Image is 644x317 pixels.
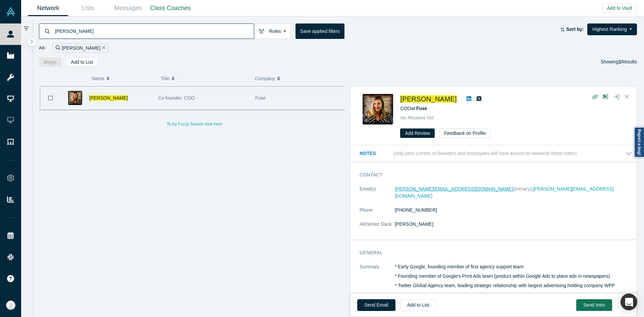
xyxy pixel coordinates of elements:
[360,263,395,296] dt: Summary
[6,7,15,16] img: Alchemist Vault Logo
[602,3,637,13] button: Add to Vault
[108,0,148,16] a: Messages
[28,0,68,16] a: Network
[360,186,395,207] dt: Email(s)
[54,23,254,39] input: Search by name, title, company, summary, expertise, investment criteria or topics of focus
[395,263,632,270] p: * Early Google, founding member of first agency support team
[395,273,632,280] p: * Founding member of Google's Print Ads team (product within Google Ads to place ads in newspapers)
[360,150,392,157] h3: Notes
[360,171,623,178] h3: Contact
[601,57,637,67] div: Showing
[395,186,632,200] dd: ,
[395,207,437,213] a: [PHONE_NUMBER]
[162,120,227,128] button: To try Fuzzy Search click here
[40,87,61,110] button: Bookmark
[255,95,266,101] span: Fuse
[622,92,632,102] button: Close
[416,106,427,111] a: Fuse
[68,91,82,105] img: Jill Randell's Profile Image
[363,94,393,124] img: Jill Randell's Profile Image
[439,128,491,138] button: Feedback on Profile
[400,95,457,103] a: [PERSON_NAME]
[395,186,513,192] a: [PERSON_NAME][EMAIL_ADDRESS][DOMAIN_NAME]
[255,71,342,86] button: Company
[394,151,577,156] p: (only your current co-founders and employees will have access to view/edit these notes)
[92,71,104,86] span: Name
[360,150,632,157] button: Notes (only your current co-founders and employees will have access to view/edit these notes)
[254,23,291,39] button: Roles
[634,127,644,158] a: Report a bug!
[296,23,344,39] button: Save applied filters
[576,299,612,311] button: Send Intro
[158,95,195,101] span: Co-founder, COO
[161,71,248,86] button: Title
[39,45,46,51] span: All:
[92,71,154,86] button: Name
[395,221,632,228] dd: [PERSON_NAME]
[68,0,108,16] a: Lists
[395,282,632,289] p: * Twitter Global Agency team, leading strategic relationship with largest advertising holding com...
[566,27,584,32] strong: Sort by:
[360,221,395,235] dt: Alchemist Slack
[6,301,15,310] img: Anna Sanchez's Account
[53,44,108,53] div: [PERSON_NAME]
[360,207,395,221] dt: Phone
[255,71,275,86] span: Company
[587,23,637,35] button: Highest Ranking
[39,57,62,67] button: Merge
[360,249,623,256] h3: General
[161,71,169,86] span: Title
[400,299,436,311] button: Add to List
[357,299,395,311] a: Send Email
[100,44,105,52] button: Remove Filter
[619,59,622,64] strong: 1
[619,59,637,64] span: Results
[513,186,532,192] span: (primary)
[400,106,427,111] span: COO at
[400,115,433,120] span: No Reviews Yet
[400,128,435,138] button: Add Review
[148,0,193,16] a: Class Coaches
[66,57,98,67] button: Add to List
[89,95,128,101] a: [PERSON_NAME]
